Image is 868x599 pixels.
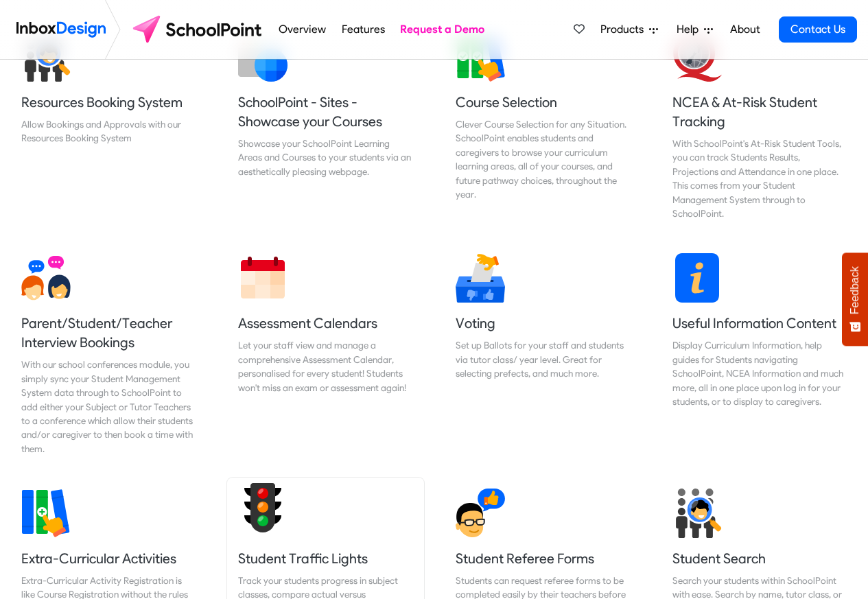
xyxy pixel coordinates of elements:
[456,338,630,380] div: Set up Ballots for your staff and students via tutor class/ year level. Great for selecting prefe...
[227,21,423,231] a: SchoolPoint - Sites - Showcase your Courses Showcase your SchoolPoint Learning Areas and Courses ...
[126,13,271,46] img: schoolpoint logo
[238,137,412,178] div: Showcase your SchoolPoint Learning Areas and Courses to your students via an aesthetically pleasi...
[10,21,207,231] a: Resources Booking System Allow Bookings and Approvals with our Resources Booking System
[595,16,664,43] a: Products
[21,357,196,456] div: With our school conferences module, you simply sync your Student Management System data through t...
[672,93,847,131] h5: NCEA & At-Risk Student Tracking
[779,16,857,43] a: Contact Us
[672,338,847,408] div: Display Curriculum Information, help guides for Students navigating SchoolPoint, NCEA Information...
[10,242,207,467] a: Parent/Student/Teacher Interview Bookings With our school conferences module, you simply sync you...
[238,314,412,333] h5: Assessment Calendars
[672,489,722,538] img: 2022_01_17_icon_student_search.svg
[456,117,630,201] div: Clever Course Selection for any Situation. SchoolPoint enables students and caregivers to browse ...
[600,21,649,38] span: Products
[672,314,847,333] h5: Useful Information Content
[671,16,718,43] a: Help
[456,489,505,538] img: 2022_01_17_icon_student_referee.svg
[227,242,423,467] a: Assessment Calendars Let your staff view and manage a comprehensive Assessment Calendar, personal...
[338,16,388,43] a: Features
[661,21,858,231] a: NCEA & At-Risk Student Tracking With SchoolPoint's At-Risk Student Tools, you can track Students ...
[275,16,330,43] a: Overview
[456,314,630,333] h5: Voting
[726,16,764,43] a: About
[21,489,71,538] img: 2022_01_13_icon_extra_curricular.svg
[842,252,868,346] button: Feedback - Show survey
[672,137,847,220] div: With SchoolPoint's At-Risk Student Tools, you can track Students Results, Projections and Attenda...
[456,549,630,568] h5: Student Referee Forms
[672,253,722,303] img: 2022_01_13_icon_information.svg
[21,314,196,352] h5: Parent/Student/Teacher Interview Bookings
[238,483,288,532] img: 2022_01_17_icon_student_traffic_lights.svg
[21,253,71,303] img: 2022_01_13_icon_conversation.svg
[21,117,196,145] div: Allow Bookings and Approvals with our Resources Booking System
[21,549,196,568] h5: Extra-Curricular Activities
[672,549,847,568] h5: Student Search
[238,338,412,395] div: Let your staff view and manage a comprehensive Assessment Calendar, personalised for every studen...
[849,266,861,314] span: Feedback
[456,93,630,112] h5: Course Selection
[661,242,858,467] a: Useful Information Content Display Curriculum Information, help guides for Students navigating Sc...
[397,16,489,43] a: Request a Demo
[445,242,641,467] a: Voting Set up Ballots for your staff and students via tutor class/ year level. Great for selectin...
[445,21,641,231] a: Course Selection Clever Course Selection for any Situation. SchoolPoint enables students and care...
[677,21,704,38] span: Help
[238,93,412,131] h5: SchoolPoint - Sites - Showcase your Courses
[456,253,505,303] img: 2022_01_17_icon_voting.svg
[21,93,196,112] h5: Resources Booking System
[238,549,412,568] h5: Student Traffic Lights
[238,253,288,303] img: 2022_01_13_icon_calendar.svg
